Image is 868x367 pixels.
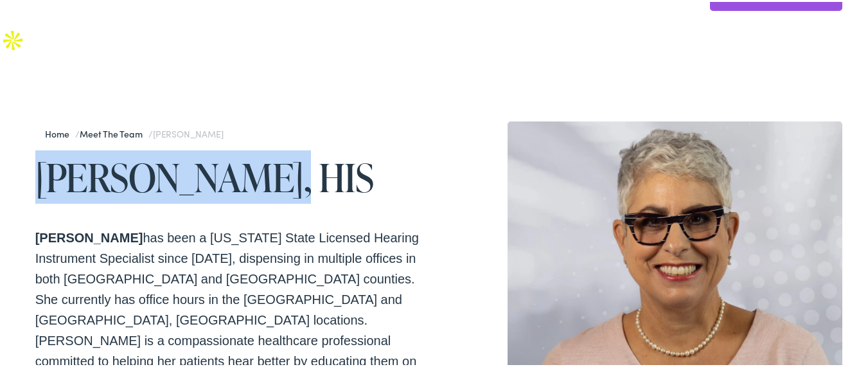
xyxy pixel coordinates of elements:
a: Home [45,125,75,138]
strong: [PERSON_NAME] [35,229,143,243]
span: [PERSON_NAME] [153,125,223,138]
span: / / [45,125,223,138]
h1: [PERSON_NAME], HIS [35,154,439,197]
a: Meet the Team [80,125,148,138]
